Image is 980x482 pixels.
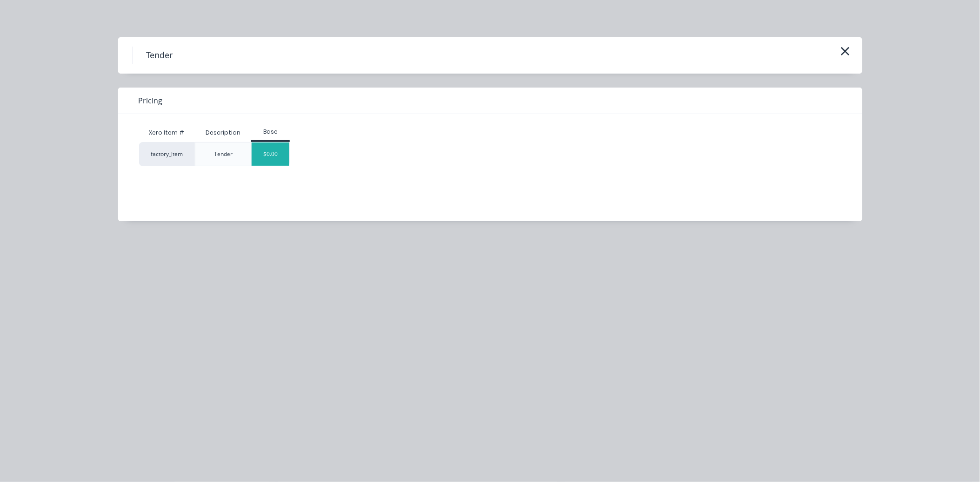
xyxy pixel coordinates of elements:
div: Base [251,128,290,136]
div: Tender [214,150,233,158]
div: Description [198,121,248,144]
h4: Tender [132,47,187,64]
div: $0.00 [252,143,289,166]
div: Xero Item # [139,123,195,142]
div: factory_item [139,142,195,166]
span: Pricing [139,95,163,106]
